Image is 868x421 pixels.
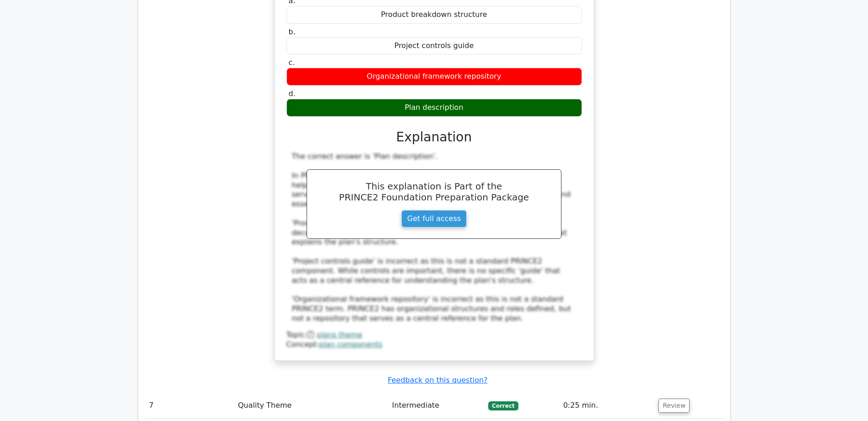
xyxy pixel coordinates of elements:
[286,340,582,350] div: Concept:
[319,340,382,349] a: plan components
[560,393,655,419] td: 0:25 min.
[292,130,577,145] h3: Explanation
[317,330,362,339] a: plans theme
[286,6,582,24] div: Product breakdown structure
[289,27,296,36] span: b.
[292,152,577,323] div: The correct answer is 'Plan description'. In PRINCE2, the Plan Description provides a central ref...
[289,89,296,98] span: d.
[286,330,582,340] div: Topic:
[234,393,388,419] td: Quality Theme
[388,393,485,419] td: Intermediate
[286,37,582,55] div: Project controls guide
[289,58,295,67] span: c.
[658,399,690,413] button: Review
[286,99,582,117] div: Plan description
[401,210,467,227] a: Get full access
[488,401,518,410] span: Correct
[286,68,582,86] div: Organizational framework repository
[388,376,487,384] a: Feedback on this question?
[146,393,234,419] td: 7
